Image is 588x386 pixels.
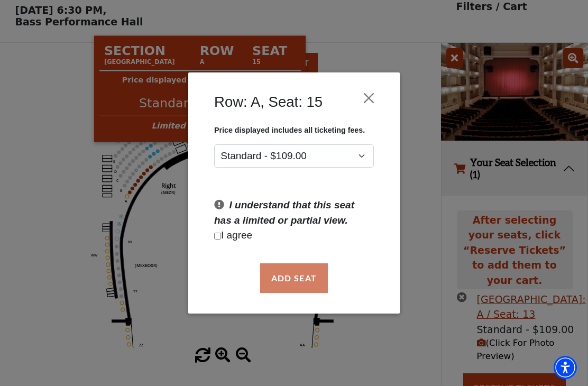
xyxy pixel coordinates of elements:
[214,93,323,111] h4: Row: A, Seat: 15
[214,233,221,240] input: Checkbox field
[359,88,379,108] button: Close
[214,228,374,243] p: I agree
[554,356,577,379] div: Accessibility Menu
[214,198,374,228] p: I understand that this seat has a limited or partial view.
[214,125,374,134] p: Price displayed includes all ticketing fees.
